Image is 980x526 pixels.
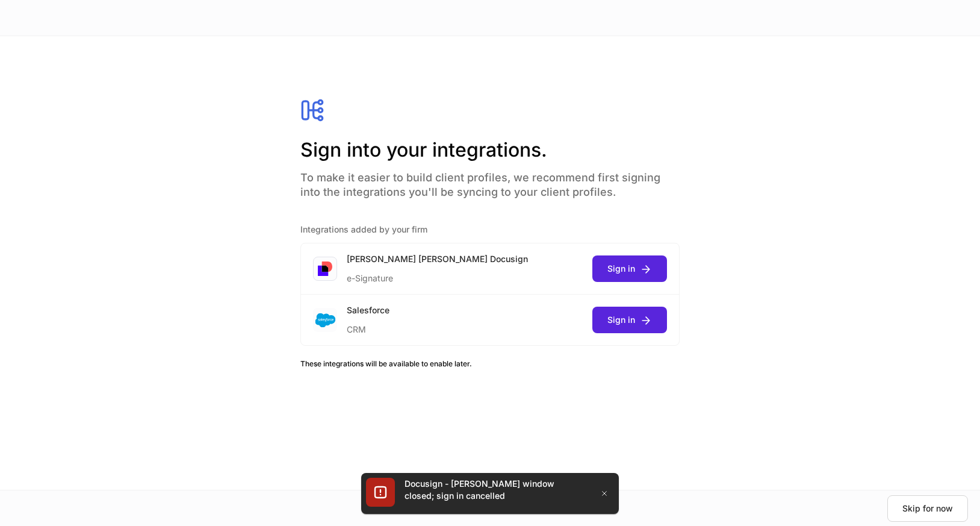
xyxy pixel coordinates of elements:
div: Skip for now [902,503,953,515]
div: Sign in [607,314,652,327]
div: Docusign - [PERSON_NAME] window closed; sign in cancelled [405,478,585,502]
div: Sign in [607,263,652,275]
button: Skip for now [887,495,968,522]
h2: Sign into your integrations. [300,137,680,163]
div: CRM [347,316,389,336]
h5: Integrations added by your firm [300,224,680,236]
div: [PERSON_NAME] [PERSON_NAME] Docusign [347,253,528,265]
button: Sign in [592,307,667,333]
button: Sign in [592,255,667,282]
h6: These integrations will be available to enable later. [300,358,680,369]
h4: To make it easier to build client profiles, we recommend first signing into the integrations you'... [300,163,680,199]
div: Salesforce [347,304,389,316]
div: e-Signature [347,265,528,284]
